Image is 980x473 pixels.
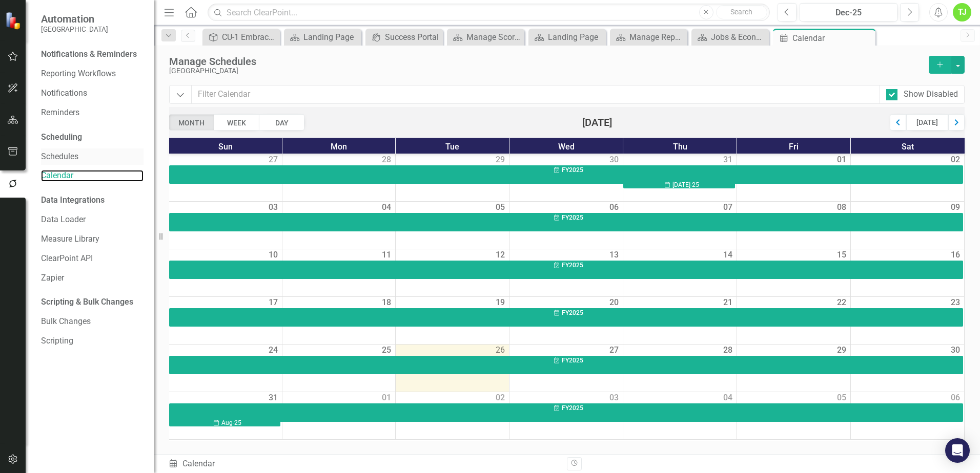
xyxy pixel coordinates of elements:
[41,25,108,33] small: [GEOGRAPHIC_DATA]
[509,392,623,403] div: 03
[509,345,623,355] div: 27
[509,345,623,392] td: 27 Aug 2025
[623,392,737,403] div: 04
[282,154,396,202] td: 28 Jul 2025
[851,345,965,355] div: 30
[737,154,851,165] div: 01
[282,249,396,297] td: 11 Aug 2025
[169,261,963,279] div: FY2025
[737,345,851,355] div: 29
[737,297,851,308] div: 22
[509,202,623,212] div: 06
[623,297,737,308] div: 21
[396,297,509,345] td: 19 Aug 2025
[282,138,396,154] div: Mon
[450,31,522,44] a: Manage Scorecards
[562,166,583,174] span: FY2025
[396,154,509,165] div: 29
[562,404,583,412] span: FY2025
[169,213,963,231] div: FY2025
[169,249,282,297] td: 10 Aug 2025
[851,154,965,202] td: 2 Aug 2025
[41,49,137,60] div: Notifications & Reminders
[41,107,144,119] a: Reminders
[169,202,282,249] td: 3 Aug 2025
[169,403,963,422] div: FY2025
[629,31,685,44] div: Manage Reports
[41,316,144,328] a: Bulk Changes
[509,202,623,249] td: 6 Aug 2025
[851,297,965,308] div: 23
[623,202,737,212] div: 07
[623,345,737,355] div: 28
[562,214,583,221] span: FY2025
[562,357,583,364] span: FY2025
[282,249,396,260] div: 11
[222,31,277,44] div: CU-1 Embrace Community Diversity
[737,202,851,212] div: 08
[531,31,603,44] a: Landing Page
[562,309,583,316] span: FY2025
[851,202,965,249] td: 9 Aug 2025
[282,392,396,440] td: 1 Sep 2025
[509,154,623,165] div: 30
[904,89,958,100] div: Show Disabled
[41,233,144,245] a: Measure Library
[282,345,396,355] div: 25
[792,32,873,45] div: Calendar
[287,31,359,44] a: Landing Page
[368,31,440,44] a: Success Portal
[169,345,282,392] td: 24 Aug 2025
[851,154,965,165] div: 02
[5,12,23,30] img: ClearPoint Strategy
[259,114,304,131] div: Day
[509,297,623,345] td: 20 Aug 2025
[851,345,965,392] td: 30 Aug 2025
[41,68,144,80] a: Reporting Workflows
[169,154,282,202] td: 27 Jul 2025
[396,345,509,355] div: 26
[851,392,965,440] td: 6 Sep 2025
[396,392,509,403] div: 02
[623,138,737,154] div: Thu
[737,154,851,202] td: 1 Aug 2025
[716,5,767,19] button: Search
[303,31,359,44] div: Landing Page
[169,138,282,154] div: Sun
[169,392,282,403] div: 31
[169,297,282,308] div: 17
[509,154,623,202] td: 30 Jul 2025
[168,458,559,470] div: Calendar
[694,31,766,44] a: Jobs & Economy
[623,154,737,202] td: 31 Jul 2025
[169,249,282,260] div: 10
[221,419,241,426] span: Aug-25
[851,249,965,297] td: 16 Aug 2025
[623,249,737,297] td: 14 Aug 2025
[803,7,894,19] div: Dec-25
[396,392,509,440] td: 2 Sep 2025
[41,195,105,206] div: Data Integrations
[282,392,396,403] div: 01
[945,438,970,463] div: Open Intercom Messenger
[282,297,396,345] td: 18 Aug 2025
[906,114,948,131] div: Today
[509,138,623,154] div: Wed
[623,249,737,260] div: 14
[612,31,685,44] a: Manage Reports
[41,13,108,25] span: Automation
[41,132,82,143] div: Scheduling
[737,202,851,249] td: 8 Aug 2025
[953,3,971,21] button: TJ
[191,85,881,104] input: Filter Calendar
[169,419,280,426] div: Aug-25
[737,345,851,392] td: 29 Aug 2025
[169,202,282,212] div: 03
[282,154,396,165] div: 28
[851,297,965,345] td: 23 Aug 2025
[623,202,737,249] td: 7 Aug 2025
[737,138,851,154] div: Fri
[737,297,851,345] td: 22 Aug 2025
[41,214,144,226] a: Data Loader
